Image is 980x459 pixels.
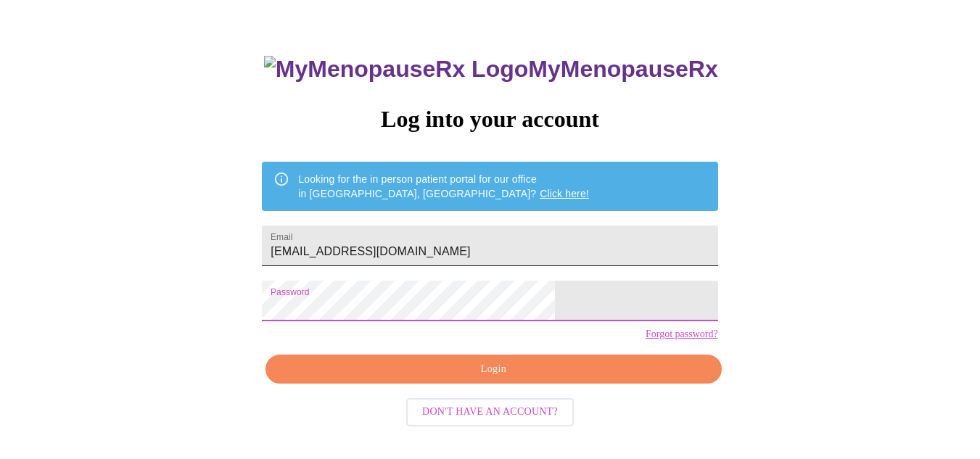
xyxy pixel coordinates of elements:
[422,403,558,421] span: Don't have an account?
[264,56,528,83] img: MyMenopauseRx Logo
[264,56,718,83] h3: MyMenopauseRx
[282,360,704,379] span: Login
[406,398,574,426] button: Don't have an account?
[298,166,589,207] div: Looking for the in person patient portal for our office in [GEOGRAPHIC_DATA], [GEOGRAPHIC_DATA]?
[403,405,577,417] a: Don't have an account?
[540,188,589,199] a: Click here!
[646,328,718,340] a: Forgot password?
[262,106,717,133] h3: Log into your account
[265,355,721,384] button: Login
